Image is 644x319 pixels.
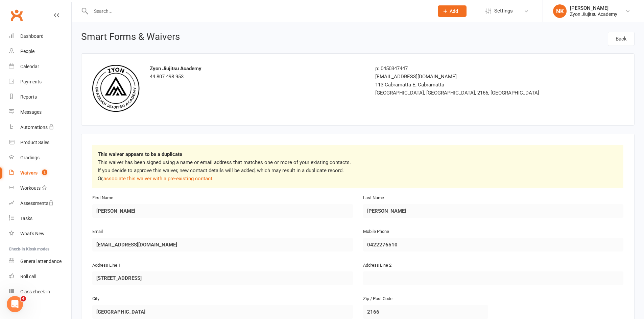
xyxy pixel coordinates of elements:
label: Email [92,228,103,235]
a: People [9,44,71,59]
label: Last Name [363,194,384,202]
a: Workouts [9,181,71,196]
a: Payments [9,74,71,89]
div: Tasks [20,216,32,221]
a: Clubworx [8,7,25,24]
label: Mobile Phone [363,228,389,235]
strong: This waiver appears to be a duplicate [98,151,182,157]
a: Waivers 2 [9,165,71,181]
a: Automations [9,120,71,135]
div: 113 Cabramatta E, Cabramatta [375,81,546,89]
a: Gradings [9,150,71,165]
h1: Smart Forms & Waivers [81,32,180,44]
div: Messages [20,109,42,115]
div: Payments [20,79,42,84]
div: Roll call [20,274,36,279]
a: Tasks [9,211,71,226]
a: Dashboard [9,29,71,44]
div: Reports [20,94,37,100]
div: General attendance [20,259,62,264]
a: Assessments [9,196,71,211]
span: Settings [494,3,513,19]
a: Class kiosk mode [9,284,71,299]
div: Product Sales [20,140,49,145]
div: Waivers [20,170,38,176]
label: Address Line 2 [363,262,391,269]
span: Add [450,8,458,14]
a: associate this waiver with a pre-existing contact [103,176,212,182]
label: City [92,295,99,302]
p: This waiver has been signed using a name or email address that matches one or more of your existi... [98,158,618,183]
label: Address Line 1 [92,262,121,269]
strong: Zyon Jiujitsu Academy [150,65,201,72]
a: General attendance kiosk mode [9,254,71,269]
div: [PERSON_NAME] [570,5,617,11]
div: Workouts [20,185,41,191]
div: Class check-in [20,289,50,294]
div: Calendar [20,64,39,69]
button: Add [438,5,467,17]
a: Messages [9,105,71,120]
a: Product Sales [9,135,71,150]
input: Search... [89,6,429,16]
a: Roll call [9,269,71,284]
div: NK [553,4,567,18]
div: [EMAIL_ADDRESS][DOMAIN_NAME] [375,73,546,81]
a: Back [608,32,635,46]
a: Reports [9,89,71,105]
div: What's New [20,231,45,236]
div: Automations [20,125,48,130]
div: 44 807 498 953 [150,64,365,81]
span: 4 [21,296,26,301]
div: Zyon Jiujitsu Academy [570,11,617,17]
label: Zip / Post Code [363,295,392,302]
div: Gradings [20,155,40,160]
a: What's New [9,226,71,241]
a: Calendar [9,59,71,74]
div: Dashboard [20,33,44,39]
div: p: 0450347447 [375,64,546,73]
span: 2 [42,169,47,175]
label: First Name [92,194,113,202]
div: Assessments [20,201,54,206]
iframe: Intercom live chat [7,296,23,312]
div: People [20,49,34,54]
div: [GEOGRAPHIC_DATA], [GEOGRAPHIC_DATA], 2166, [GEOGRAPHIC_DATA] [375,89,546,97]
img: c5991d8a-d825-469a-b07f-bbf0ad77dece.jpeg [92,64,140,112]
